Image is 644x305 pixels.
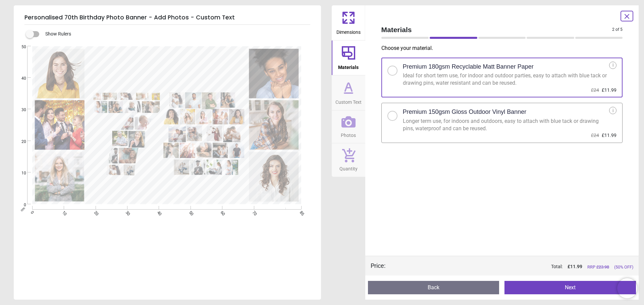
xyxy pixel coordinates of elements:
span: Materials [338,61,359,71]
span: £11.99 [602,133,616,138]
span: Materials [381,25,612,34]
h2: Premium 180gsm Recyclable Matt Banner Paper [403,63,534,71]
span: £ 23.98 [596,264,609,270]
h2: Premium 150gsm Gloss Outdoor Vinyl Banner [403,108,527,116]
h5: Personalised 70th Birthday Photo Banner - Add Photos - Custom Text [24,11,310,25]
button: Next [504,281,636,294]
span: Dimensions [336,26,361,36]
span: 40 [13,76,26,81]
div: Price : [371,261,385,270]
div: Longer term use, for indoors and outdoors, easy to attach with blue tack or drawing pins, waterpr... [403,118,609,133]
span: 0 [13,202,26,208]
button: Dimensions [332,5,365,40]
div: i [609,62,616,69]
button: Photos [332,110,365,143]
div: Ideal for short term use, for indoor and outdoor parties, easy to attach with blue tack or drawin... [403,72,609,87]
span: 50 [13,44,26,50]
span: £ [568,263,582,270]
iframe: Brevo live chat [617,278,637,298]
button: Back [368,281,499,294]
span: 11.99 [570,264,582,269]
span: £24 [591,87,599,93]
div: Total: [395,263,634,270]
span: £11.99 [602,87,616,93]
span: (50% OFF) [614,264,633,270]
span: 30 [13,107,26,113]
button: Materials [332,41,365,75]
span: 10 [13,170,26,176]
span: 20 [13,139,26,145]
span: 2 of 5 [612,27,623,32]
span: Photos [341,129,356,139]
span: Custom Text [335,96,362,106]
p: Choose your material . [381,45,628,52]
div: Show Rulers [30,30,321,38]
button: Quantity [332,143,365,177]
button: Custom Text [332,75,365,110]
span: £24 [591,133,599,138]
span: RRP [587,264,609,270]
div: i [609,107,616,114]
span: Quantity [339,162,358,172]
